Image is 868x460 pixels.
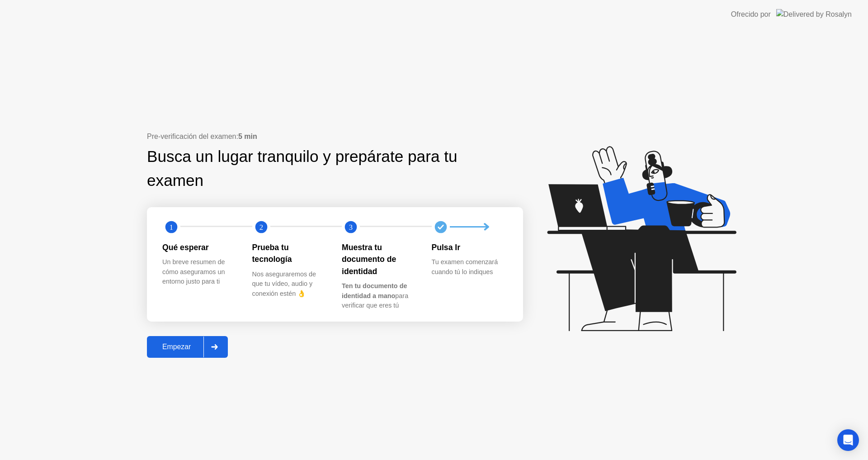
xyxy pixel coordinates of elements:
[162,257,238,287] div: Un breve resumen de cómo aseguramos un entorno justo para ti
[776,9,852,19] img: Delivered by Rosalyn
[238,133,257,140] b: 5 min
[170,223,173,231] text: 1
[147,131,523,142] div: Pre-verificación del examen:
[349,223,353,231] text: 3
[837,429,859,451] div: Open Intercom Messenger
[252,242,328,266] div: Prueba tu tecnología
[147,336,228,358] button: Empezar
[342,281,417,311] div: para verificar que eres tú
[252,270,328,299] div: Nos aseguraremos de que tu vídeo, audio y conexión estén 👌
[432,257,507,277] div: Tu examen comenzará cuando tú lo indiques
[731,9,771,20] div: Ofrecido por
[342,242,417,277] div: Muestra tu documento de identidad
[147,145,466,193] div: Busca un lugar tranquilo y prepárate para tu examen
[259,223,263,231] text: 2
[150,343,203,351] div: Empezar
[342,282,407,299] b: Ten tu documento de identidad a mano
[162,242,238,253] div: Qué esperar
[432,242,507,253] div: Pulsa Ir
